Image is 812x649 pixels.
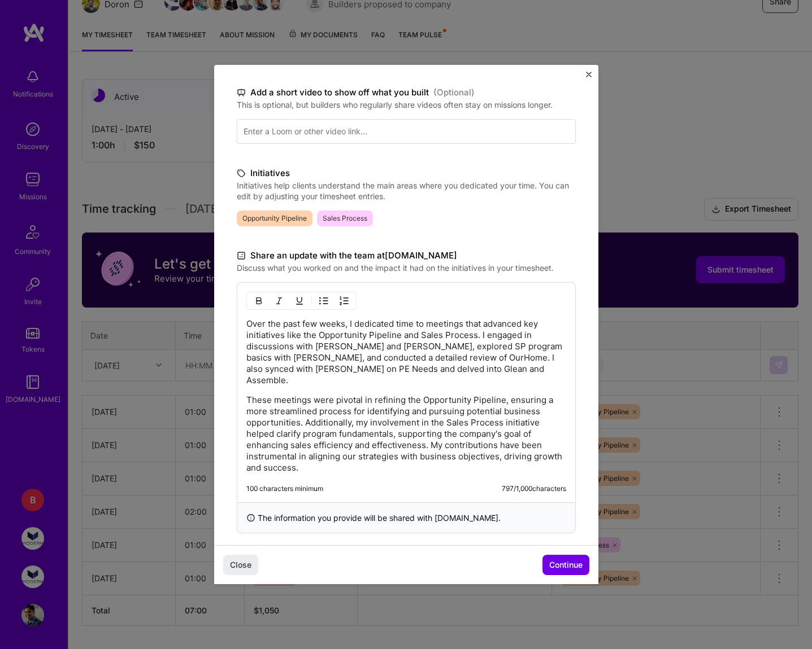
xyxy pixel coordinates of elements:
input: Enter a Loom or other video link... [237,119,576,144]
i: icon TagBlack [237,167,246,180]
img: OL [340,296,349,305]
img: Underline [295,296,304,305]
img: UL [319,296,328,305]
div: The information you provide will be shared with [DOMAIN_NAME] . [237,502,576,533]
span: (Optional) [433,86,475,99]
button: Close [586,72,592,84]
label: Initiatives [237,166,576,180]
p: Over the past few weeks, I dedicated time to meetings that advanced key initiatives like the Oppo... [246,318,566,386]
img: Bold [254,296,263,305]
div: 100 characters minimum [246,484,323,493]
span: Sales Process [317,211,373,226]
span: Close [230,559,251,571]
span: Continue [549,559,583,571]
label: Share an update with the team at [DOMAIN_NAME] [237,249,576,262]
label: This is optional, but builders who regularly share videos often stay on missions longer. [237,99,576,110]
i: icon TvBlack [237,86,246,99]
label: Initiatives help clients understand the main areas where you dedicated your time. You can edit by... [237,180,576,201]
label: Discuss what you worked on and the impact it had on the initiatives in your timesheet. [237,262,576,273]
span: Opportunity Pipeline [237,211,312,226]
img: Divider [311,294,312,308]
button: Close [223,555,258,575]
i: icon InfoBlack [246,512,255,524]
img: Italic [275,296,284,305]
button: Continue [542,555,589,575]
div: 797 / 1,000 characters [502,484,566,493]
p: These meetings were pivotal in refining the Opportunity Pipeline, ensuring a more streamlined pro... [246,394,566,473]
label: Add a short video to show off what you built [237,86,576,99]
i: icon DocumentBlack [237,249,246,262]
